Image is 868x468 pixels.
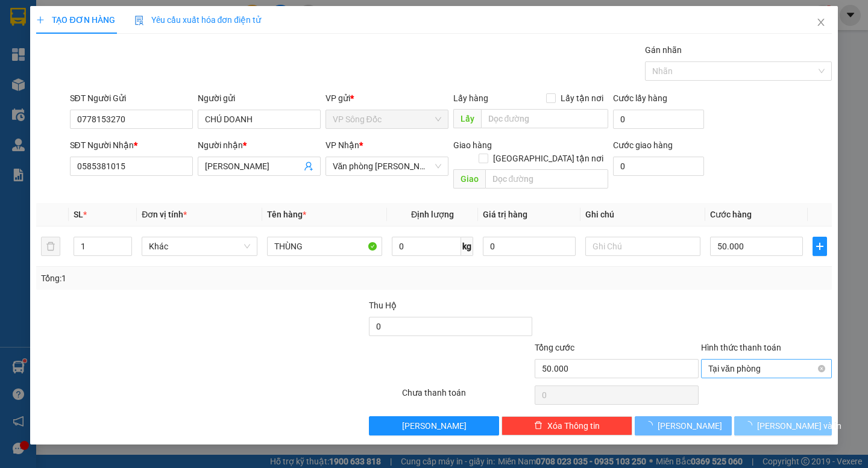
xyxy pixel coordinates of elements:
[813,237,827,256] button: plus
[453,140,492,150] span: Giao hàng
[453,169,485,189] span: Giao
[325,92,448,105] div: VP gửi
[483,210,527,219] span: Giá trị hàng
[142,210,187,219] span: Đơn vị tính
[411,210,454,219] span: Định lượng
[483,237,576,256] input: 0
[453,109,481,128] span: Lấy
[36,16,45,24] span: plus
[149,237,250,255] span: Khác
[535,343,574,352] span: Tổng cước
[333,157,441,175] span: Văn phòng Hồ Chí Minh
[402,419,467,432] span: [PERSON_NAME]
[41,237,60,256] button: delete
[5,27,230,42] li: 85 [PERSON_NAME]
[69,44,79,54] span: phone
[547,419,600,432] span: Xóa Thông tin
[134,15,262,25] span: Yêu cầu xuất hóa đơn điện tử
[744,421,757,429] span: loading
[304,161,313,171] span: user-add
[485,169,608,189] input: Dọc đường
[481,109,608,128] input: Dọc đường
[453,93,488,103] span: Lấy hàng
[461,237,473,256] span: kg
[36,15,115,25] span: TẠO ĐƠN HÀNG
[613,140,673,150] label: Cước giao hàng
[816,17,826,27] span: close
[267,237,382,256] input: VD: Bàn, Ghế
[585,237,700,256] input: Ghi Chú
[198,92,321,105] div: Người gửi
[325,140,359,150] span: VP Nhận
[635,416,732,435] button: [PERSON_NAME]
[701,343,781,352] label: Hình thức thanh toán
[369,416,500,435] button: [PERSON_NAME]
[401,386,534,407] div: Chưa thanh toán
[710,210,752,219] span: Cước hàng
[556,92,608,105] span: Lấy tận nơi
[502,416,632,435] button: deleteXóa Thông tin
[645,45,682,55] label: Gán nhãn
[613,157,704,176] input: Cước giao hàng
[5,42,230,57] li: 02839.63.63.63
[813,242,826,251] span: plus
[644,421,658,429] span: loading
[369,301,397,310] span: Thu Hộ
[613,93,667,103] label: Cước lấy hàng
[134,16,144,25] img: icon
[74,210,83,219] span: SL
[5,75,145,95] b: GỬI : VP Sông Đốc
[69,8,171,23] b: [PERSON_NAME]
[70,92,193,105] div: SĐT Người Gửi
[41,272,336,285] div: Tổng: 1
[488,152,608,165] span: [GEOGRAPHIC_DATA] tận nơi
[708,360,825,378] span: Tại văn phòng
[658,419,722,432] span: [PERSON_NAME]
[333,110,441,128] span: VP Sông Đốc
[757,419,841,432] span: [PERSON_NAME] và In
[613,110,704,129] input: Cước lấy hàng
[818,365,825,372] span: close-circle
[70,139,193,152] div: SĐT Người Nhận
[267,210,306,219] span: Tên hàng
[580,203,705,226] th: Ghi chú
[69,29,79,39] span: environment
[198,139,321,152] div: Người nhận
[534,421,542,431] span: delete
[734,416,831,435] button: [PERSON_NAME] và In
[804,6,838,40] button: Close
